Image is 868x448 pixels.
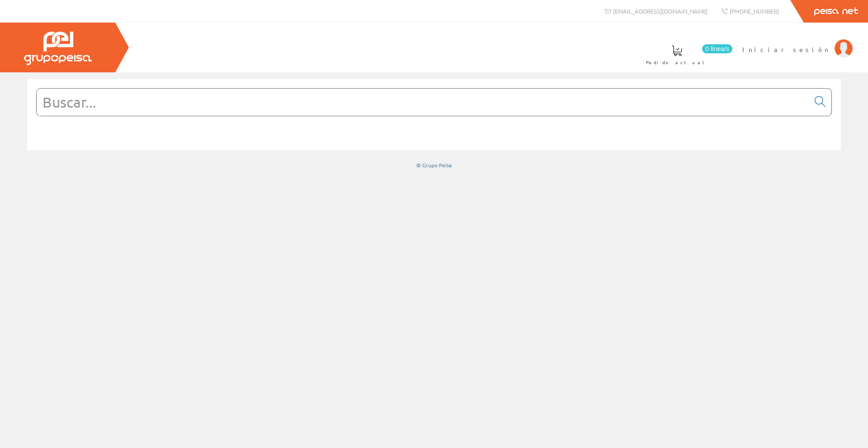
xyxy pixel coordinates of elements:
input: Buscar... [37,89,809,116]
img: Grupo Peisa [24,32,92,65]
a: Iniciar sesión [742,38,853,46]
span: [PHONE_NUMBER] [730,7,779,15]
span: 0 línea/s [702,44,732,53]
span: [EMAIL_ADDRESS][DOMAIN_NAME] [613,7,708,15]
span: Pedido actual [646,58,708,67]
div: © Grupo Peisa [27,161,841,169]
span: Iniciar sesión [742,45,830,54]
